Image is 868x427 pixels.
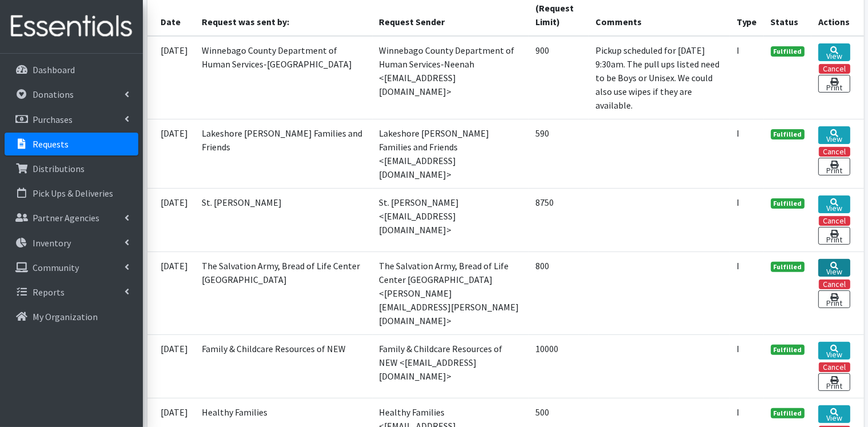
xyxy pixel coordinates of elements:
[195,252,373,334] td: The Salvation Army, Bread of Life Center [GEOGRAPHIC_DATA]
[195,119,373,188] td: Lakeshore [PERSON_NAME] Families and Friends
[818,227,850,245] a: Print
[737,260,739,272] abbr: Individual
[195,334,373,398] td: Family & Childcare Resources of NEW
[589,36,730,119] td: Pickup scheduled for [DATE] 9:30am. The pull ups listed need to be Boys or Unisex. We could also ...
[5,182,138,205] a: Pick Ups & Deliveries
[5,108,138,131] a: Purchases
[33,138,69,150] p: Requests
[529,188,589,252] td: 8750
[5,232,138,254] a: Inventory
[5,157,138,180] a: Distributions
[147,334,195,398] td: [DATE]
[5,305,138,328] a: My Organization
[5,83,138,106] a: Donations
[818,75,850,93] a: Print
[147,119,195,188] td: [DATE]
[373,119,529,188] td: Lakeshore [PERSON_NAME] Families and Friends <[EMAIL_ADDRESS][DOMAIN_NAME]>
[819,64,850,74] button: Cancel
[33,114,73,125] p: Purchases
[147,252,195,334] td: [DATE]
[737,45,739,56] abbr: Individual
[5,7,138,46] img: HumanEssentials
[33,187,113,199] p: Pick Ups & Deliveries
[33,64,75,75] p: Dashboard
[737,197,739,208] abbr: Individual
[818,290,850,308] a: Print
[5,58,138,81] a: Dashboard
[818,195,850,213] a: View
[147,36,195,119] td: [DATE]
[818,43,850,61] a: View
[737,406,739,418] abbr: Individual
[771,408,805,418] span: Fulfilled
[195,188,373,252] td: St. [PERSON_NAME]
[819,216,850,226] button: Cancel
[373,36,529,119] td: Winnebago County Department of Human Services-Neenah <[EMAIL_ADDRESS][DOMAIN_NAME]>
[33,212,99,224] p: Partner Agencies
[529,334,589,398] td: 10000
[819,280,850,289] button: Cancel
[819,147,850,157] button: Cancel
[818,158,850,175] a: Print
[147,188,195,252] td: [DATE]
[373,252,529,334] td: The Salvation Army, Bread of Life Center [GEOGRAPHIC_DATA] <[PERSON_NAME][EMAIL_ADDRESS][PERSON_N...
[33,89,74,100] p: Donations
[819,362,850,372] button: Cancel
[771,262,805,272] span: Fulfilled
[33,237,71,249] p: Inventory
[771,198,805,209] span: Fulfilled
[771,129,805,139] span: Fulfilled
[5,206,138,229] a: Partner Agencies
[529,119,589,188] td: 590
[5,281,138,304] a: Reports
[818,342,850,360] a: View
[373,188,529,252] td: St. [PERSON_NAME] <[EMAIL_ADDRESS][DOMAIN_NAME]>
[737,343,739,354] abbr: Individual
[33,262,79,273] p: Community
[771,46,805,57] span: Fulfilled
[529,252,589,334] td: 800
[5,256,138,279] a: Community
[771,345,805,355] span: Fulfilled
[195,36,373,119] td: Winnebago County Department of Human Services-[GEOGRAPHIC_DATA]
[373,334,529,398] td: Family & Childcare Resources of NEW <[EMAIL_ADDRESS][DOMAIN_NAME]>
[33,311,98,322] p: My Organization
[818,373,850,391] a: Print
[818,259,850,277] a: View
[737,127,739,139] abbr: Individual
[529,36,589,119] td: 900
[818,405,850,423] a: View
[33,163,85,174] p: Distributions
[33,286,65,298] p: Reports
[818,126,850,144] a: View
[5,133,138,155] a: Requests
